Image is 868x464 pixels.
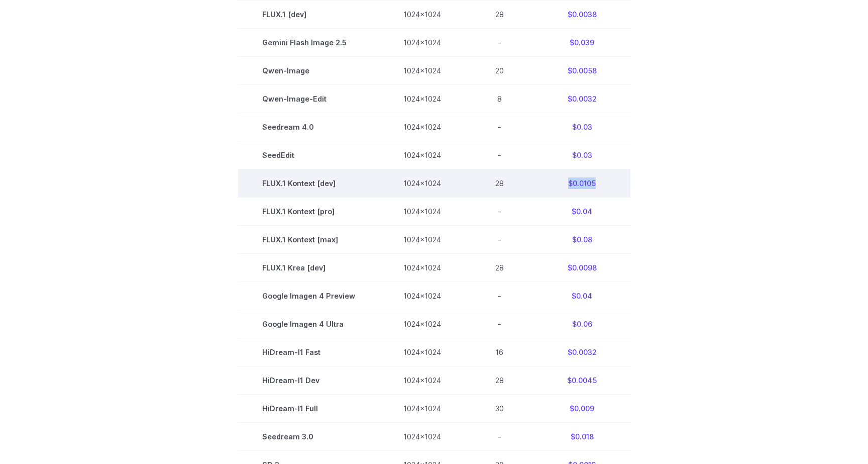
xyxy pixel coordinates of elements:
[465,197,534,225] td: -
[465,338,534,366] td: 16
[379,254,465,282] td: 1024x1024
[465,28,534,56] td: -
[379,282,465,310] td: 1024x1024
[238,423,379,451] td: Seedream 3.0
[465,423,534,451] td: -
[465,84,534,113] td: 8
[534,254,630,282] td: $0.0098
[534,56,630,84] td: $0.0058
[379,366,465,395] td: 1024x1024
[379,28,465,56] td: 1024x1024
[379,56,465,84] td: 1024x1024
[534,169,630,197] td: $0.0105
[238,338,379,366] td: HiDream-I1 Fast
[465,113,534,141] td: -
[238,282,379,310] td: Google Imagen 4 Preview
[238,395,379,423] td: HiDream-I1 Full
[238,84,379,113] td: Qwen-Image-Edit
[534,310,630,338] td: $0.06
[238,197,379,225] td: FLUX.1 Kontext [pro]
[379,423,465,451] td: 1024x1024
[262,37,355,48] span: Gemini Flash Image 2.5
[465,141,534,169] td: -
[238,366,379,395] td: HiDream-I1 Dev
[238,113,379,141] td: Seedream 4.0
[534,28,630,56] td: $0.039
[238,310,379,338] td: Google Imagen 4 Ultra
[379,338,465,366] td: 1024x1024
[379,169,465,197] td: 1024x1024
[238,169,379,197] td: FLUX.1 Kontext [dev]
[534,366,630,395] td: $0.0045
[379,225,465,253] td: 1024x1024
[465,225,534,253] td: -
[238,225,379,253] td: FLUX.1 Kontext [max]
[379,197,465,225] td: 1024x1024
[238,141,379,169] td: SeedEdit
[465,366,534,395] td: 28
[238,254,379,282] td: FLUX.1 Krea [dev]
[465,56,534,84] td: 20
[534,84,630,113] td: $0.0032
[465,395,534,423] td: 30
[379,84,465,113] td: 1024x1024
[534,113,630,141] td: $0.03
[465,282,534,310] td: -
[465,310,534,338] td: -
[379,141,465,169] td: 1024x1024
[465,254,534,282] td: 28
[379,395,465,423] td: 1024x1024
[534,282,630,310] td: $0.04
[465,169,534,197] td: 28
[534,225,630,253] td: $0.08
[379,310,465,338] td: 1024x1024
[379,113,465,141] td: 1024x1024
[534,423,630,451] td: $0.018
[534,141,630,169] td: $0.03
[534,197,630,225] td: $0.04
[534,395,630,423] td: $0.009
[534,338,630,366] td: $0.0032
[238,56,379,84] td: Qwen-Image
